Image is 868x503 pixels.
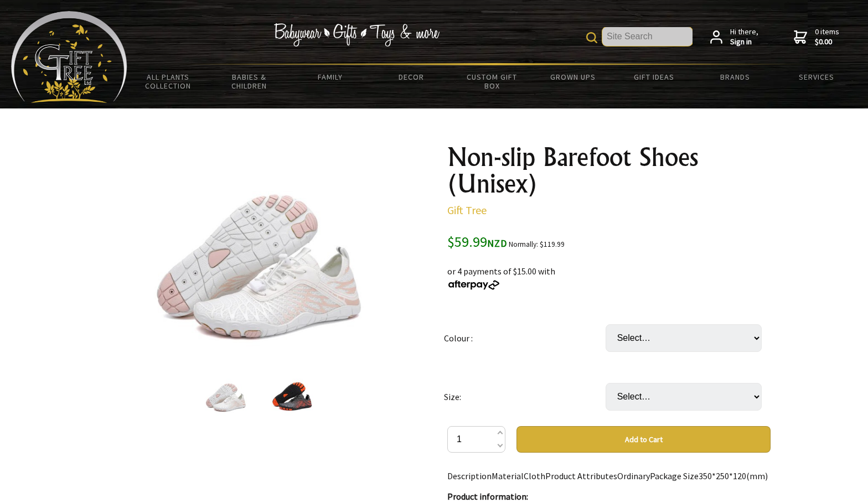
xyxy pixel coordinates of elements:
[614,65,695,89] a: Gift Ideas
[710,27,758,46] a: Hi there,Sign in
[776,65,857,89] a: Services
[274,23,440,46] img: Babywear - Gifts - Toys & more
[271,374,313,416] img: Non-slip Barefoot Shoes (Unisex)
[695,65,776,89] a: Brands
[586,32,597,43] img: product search
[447,232,507,251] span: $59.99
[290,65,370,89] a: Family
[516,426,771,453] button: Add to Cart
[447,491,528,502] strong: Product information:
[794,27,839,46] a: 0 items$0.00
[815,37,839,47] strong: $0.00
[509,240,565,249] small: Normally: $119.99
[730,27,758,46] span: Hi there,
[370,65,451,89] a: Decor
[447,144,771,197] h1: Non-slip Barefoot Shoes (Unisex)
[127,65,208,97] a: All Plants Collection
[151,144,366,359] img: Non-slip Barefoot Shoes (Unisex)
[602,27,693,46] input: Site Search
[447,469,771,483] p: DescriptionMaterialClothProduct AttributesOrdinaryPackage Size350*250*120(mm)
[444,367,606,426] td: Size:
[533,65,613,89] a: Grown Ups
[815,27,839,46] span: 0 items
[447,251,771,291] div: or 4 payments of $15.00 with
[444,309,606,367] td: Colour :
[447,280,500,290] img: Afterpay
[487,237,507,250] span: NZD
[447,203,487,217] a: Gift Tree
[730,37,758,47] strong: Sign in
[205,374,247,416] img: Non-slip Barefoot Shoes (Unisex)
[208,65,289,97] a: Babies & Children
[11,11,127,103] img: Babyware - Gifts - Toys and more...
[452,65,533,97] a: Custom Gift Box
